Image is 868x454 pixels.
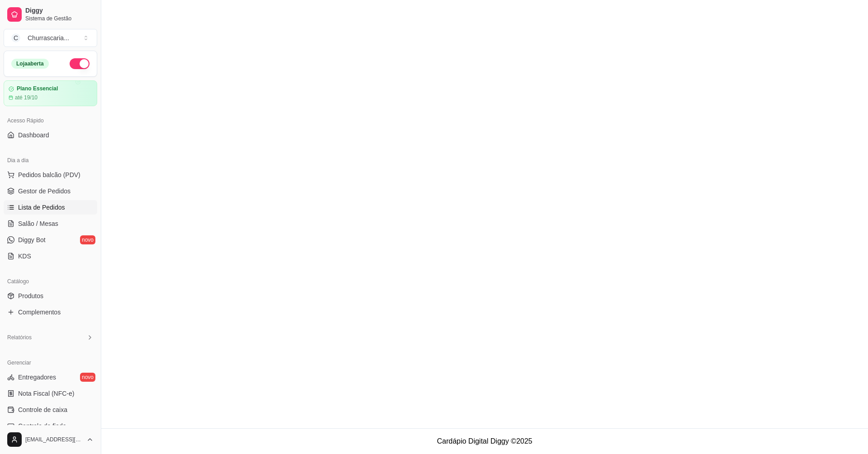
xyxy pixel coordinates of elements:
[18,252,31,261] span: KDS
[4,29,97,47] button: Select a team
[70,58,90,69] button: Alterar Status
[18,219,58,228] span: Salão / Mesas
[18,405,67,414] span: Controle de caixa
[18,308,61,317] span: Complementos
[25,15,94,22] span: Sistema de Gestão
[4,4,97,25] a: DiggySistema de Gestão
[4,168,97,182] button: Pedidos balcão (PDV)
[18,291,43,300] span: Produtos
[15,94,38,101] article: até 19/10
[18,389,74,398] span: Nota Fiscal (NFC-e)
[4,429,97,450] button: [EMAIL_ADDRESS][DOMAIN_NAME]
[4,128,97,142] a: Dashboard
[11,59,49,69] div: Loja aberta
[4,233,97,247] a: Diggy Botnovo
[17,85,58,92] article: Plano Essencial
[4,80,97,106] a: Plano Essencialaté 19/10
[18,187,71,196] span: Gestor de Pedidos
[4,200,97,215] a: Lista de Pedidos
[4,249,97,263] a: KDS
[4,274,97,289] div: Catálogo
[4,216,97,231] a: Salão / Mesas
[4,386,97,401] a: Nota Fiscal (NFC-e)
[18,131,49,140] span: Dashboard
[4,305,97,319] a: Complementos
[4,370,97,384] a: Entregadoresnovo
[18,203,65,212] span: Lista de Pedidos
[25,436,83,443] span: [EMAIL_ADDRESS][DOMAIN_NAME]
[4,419,97,433] a: Controle de fiado
[25,7,94,15] span: Diggy
[4,113,97,128] div: Acesso Rápido
[4,403,97,417] a: Controle de caixa
[4,289,97,303] a: Produtos
[18,170,80,179] span: Pedidos balcão (PDV)
[101,428,868,454] footer: Cardápio Digital Diggy © 2025
[4,184,97,198] a: Gestor de Pedidos
[18,373,56,382] span: Entregadores
[18,421,66,431] span: Controle de fiado
[11,33,20,42] span: C
[4,153,97,168] div: Dia a dia
[28,33,69,42] div: Churrascaria ...
[4,356,97,370] div: Gerenciar
[18,235,46,244] span: Diggy Bot
[7,334,32,341] span: Relatórios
